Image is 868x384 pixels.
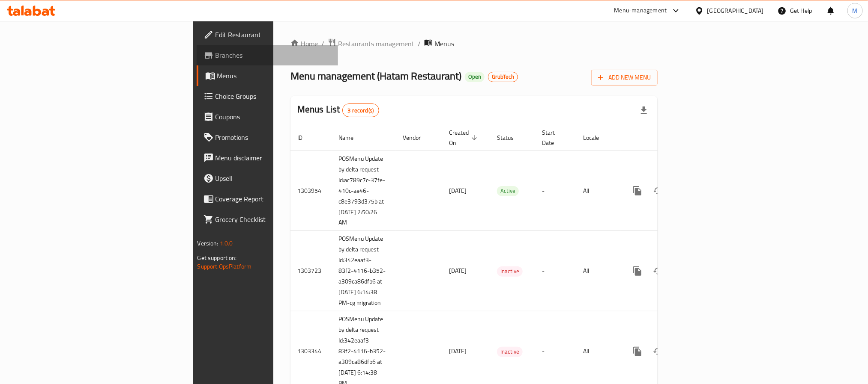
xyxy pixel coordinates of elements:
span: Locale [583,133,610,143]
td: POSMenu Update by delta request Id:ac789c7c-37fe-410c-ae46-c8e3793d375b at [DATE] 2:50:26 AM [332,151,396,231]
span: 3 record(s) [343,106,379,115]
span: Menu management ( Hatam Restaurant ) [290,66,461,86]
span: Choice Groups [216,91,331,101]
a: Menus [197,65,338,86]
a: Choice Groups [197,86,338,106]
div: Open [465,72,485,82]
span: Menus [217,71,331,81]
button: Change Status [648,341,668,362]
span: Promotions [216,132,331,142]
span: Grocery Checklist [216,214,331,224]
span: Status [497,133,525,143]
a: Grocery Checklist [197,209,338,230]
a: Restaurants management [328,38,414,49]
div: Active [497,186,519,196]
a: Branches [197,45,338,65]
a: Coverage Report [197,189,338,209]
span: Open [465,73,485,80]
span: Coupons [216,112,331,122]
span: Inactive [497,266,523,276]
span: Edit Restaurant [216,30,331,40]
td: POSMenu Update by delta request Id:342eaaf3-83f2-4116-b352-a309ca86dfb6 at [DATE] 6:14:38 PM-cg m... [332,231,396,311]
span: Name [338,133,365,143]
span: Created On [449,127,480,148]
span: ID [297,133,314,143]
div: Menu-management [614,6,667,16]
span: Active [497,186,519,196]
button: more [627,341,648,362]
span: Inactive [497,347,523,357]
span: Restaurants management [338,38,414,49]
span: 1.0.0 [220,238,233,249]
a: Upsell [197,168,338,189]
div: Total records count [342,103,380,117]
a: Coupons [197,106,338,127]
div: Inactive [497,266,523,277]
button: more [627,261,648,281]
span: [DATE] [449,346,467,357]
nav: breadcrumb [290,38,658,49]
td: - [535,231,576,311]
span: [DATE] [449,185,467,196]
button: Change Status [648,261,668,281]
td: All [576,231,620,311]
td: - [535,151,576,231]
button: Add New Menu [591,70,658,86]
span: M [853,6,858,15]
span: GrubTech [488,73,518,80]
a: Menu disclaimer [197,148,338,168]
span: [DATE] [449,265,467,276]
span: Version: [198,238,218,249]
span: Branches [216,50,331,60]
li: / [418,38,421,49]
td: All [576,151,620,231]
div: Export file [634,100,654,121]
span: Coverage Report [216,194,331,204]
span: Add New Menu [598,72,651,83]
div: [GEOGRAPHIC_DATA] [707,6,764,15]
span: Start Date [542,127,566,148]
span: Menu disclaimer [216,153,331,163]
button: more [627,180,648,201]
a: Promotions [197,127,338,148]
span: Vendor [403,133,432,143]
a: Support.OpsPlatform [198,261,252,272]
span: Get support on: [198,252,237,263]
a: Edit Restaurant [197,24,338,45]
button: Change Status [648,180,668,201]
span: Upsell [216,173,331,183]
span: Menus [434,38,454,49]
h2: Menus List [297,103,379,117]
th: Actions [620,125,716,151]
